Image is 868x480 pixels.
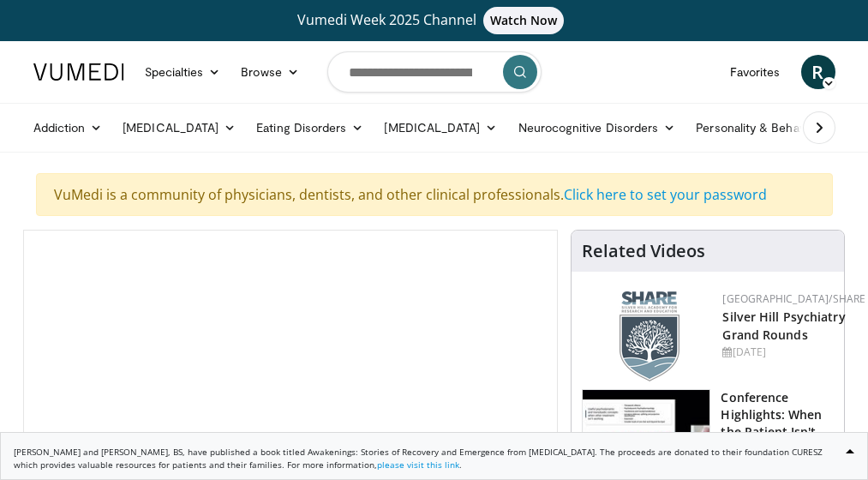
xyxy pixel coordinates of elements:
a: [MEDICAL_DATA] [112,111,246,145]
a: please visit this link [377,459,459,471]
input: Search topics, interventions [327,51,542,93]
a: Silver Hill Psychiatry Grand Rounds [722,309,845,343]
div: [DATE] [722,345,865,360]
p: [PERSON_NAME] and [PERSON_NAME], BS, have published a book titled Awakenings: Stories of Recovery... [14,446,854,471]
h3: Conference Highlights: When the Patient Isn't Getting Better - A Psy… [721,389,834,441]
a: Click here to set your password [564,185,767,204]
img: VuMedi Logo [33,63,124,81]
a: Neurocognitive Disorders [508,111,686,145]
a: Eating Disorders [246,111,374,145]
a: [GEOGRAPHIC_DATA]/SHARE [722,291,865,306]
div: VuMedi is a community of physicians, dentists, and other clinical professionals. [36,173,833,216]
a: R [801,55,835,89]
a: Favorites [720,55,791,89]
a: Browse [230,55,309,89]
a: Vumedi Week 2025 ChannelWatch Now [23,7,846,34]
img: f8aaeb6d-318f-4fcf-bd1d-54ce21f29e87.png.150x105_q85_autocrop_double_scale_upscale_version-0.2.png [620,291,679,381]
a: Addiction [23,111,113,145]
a: Specialties [135,55,231,89]
span: Watch Now [483,7,565,34]
h4: Related Videos [582,241,705,261]
a: [MEDICAL_DATA] [374,111,507,145]
img: 4362ec9e-0993-4580-bfd4-8e18d57e1d49.150x105_q85_crop-smart_upscale.jpg [583,390,709,479]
